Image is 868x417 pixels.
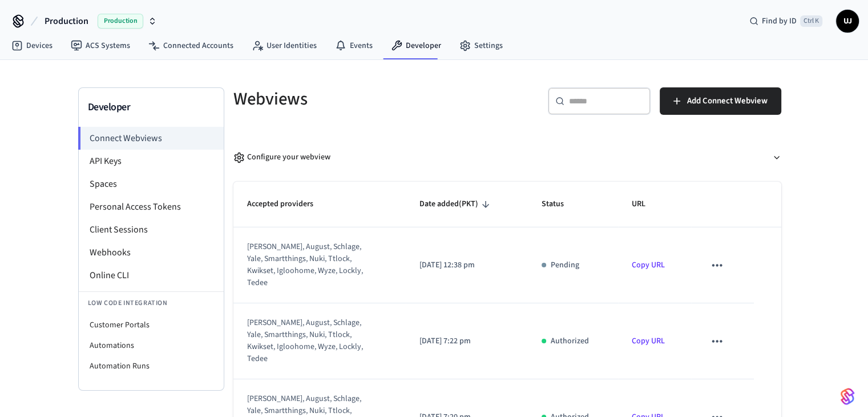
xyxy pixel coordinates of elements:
[551,259,579,271] p: Pending
[419,195,493,213] span: Date added(PKT)
[551,335,589,347] p: Authorized
[79,173,224,195] li: Spaces
[2,35,62,56] a: Devices
[88,99,215,115] h3: Developer
[450,35,512,56] a: Settings
[247,241,378,289] div: [PERSON_NAME], august, schlage, yale, smartthings, nuki, ttlock, kwikset, igloohome, wyze, lockly...
[78,127,224,150] li: Connect Webviews
[139,35,243,56] a: Connected Accounts
[243,35,326,56] a: User Identities
[326,35,382,56] a: Events
[247,317,378,365] div: [PERSON_NAME], august, schlage, yale, smartthings, nuki, ttlock, kwikset, igloohome, wyze, lockly...
[419,335,514,347] p: [DATE] 7:22 pm
[233,87,500,111] h5: Webviews
[79,150,224,173] li: API Keys
[542,195,579,213] span: Status
[79,218,224,241] li: Client Sessions
[79,291,224,315] li: Low Code Integration
[632,259,665,271] a: Copy URL
[79,335,224,356] li: Automations
[762,15,797,27] span: Find by ID
[841,387,854,406] img: SeamLogoGradient.69752ec5.svg
[632,335,665,347] a: Copy URL
[233,151,330,163] div: Configure your webview
[79,356,224,376] li: Automation Runs
[45,14,88,28] span: Production
[62,35,139,56] a: ACS Systems
[687,94,768,109] span: Add Connect Webview
[98,14,143,29] span: Production
[79,264,224,287] li: Online CLI
[79,315,224,335] li: Customer Portals
[660,87,781,115] button: Add Connect Webview
[382,35,450,56] a: Developer
[419,259,514,271] p: [DATE] 12:38 pm
[233,142,781,173] button: Configure your webview
[800,15,822,27] span: Ctrl K
[836,10,859,33] button: UJ
[632,195,660,213] span: URL
[79,241,224,264] li: Webhooks
[740,11,831,31] div: Find by IDCtrl K
[247,195,328,213] span: Accepted providers
[79,195,224,218] li: Personal Access Tokens
[837,11,858,31] span: UJ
